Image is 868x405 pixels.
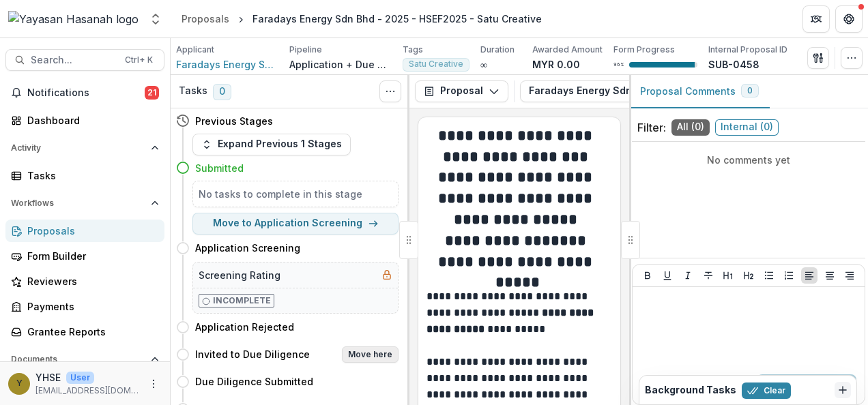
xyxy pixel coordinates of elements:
span: 21 [145,86,159,100]
span: Activity [11,143,145,153]
button: Open Activity [5,137,164,159]
nav: breadcrumb [176,9,547,29]
button: Open Workflows [5,192,164,214]
button: Expand Previous 1 Stages [192,134,351,155]
div: Proposals [182,12,229,26]
button: Italicize [680,267,696,284]
button: Dismiss [835,382,851,398]
button: Move to Application Screening [192,213,399,235]
span: Internal ( 0 ) [715,119,779,136]
button: Proposal [415,80,508,102]
p: Pipeline [289,44,322,56]
span: Search... [31,55,117,66]
p: Tags [403,44,423,56]
button: Strike [700,267,717,284]
h4: Due Diligence Submitted [195,374,313,389]
button: Open Documents [5,348,164,370]
button: Get Help [835,5,863,33]
button: Heading 1 [720,267,736,284]
p: YHSE [35,370,61,385]
a: Grantee Reports [5,320,164,343]
p: [EMAIL_ADDRESS][DOMAIN_NAME] [35,385,140,397]
button: Underline [659,267,676,284]
button: Partners [802,5,830,33]
a: Tasks [5,164,164,187]
p: Internal Proposal ID [708,44,787,56]
a: Form Builder [5,245,164,267]
p: SUB-0458 [708,57,759,72]
img: Yayasan Hasanah logo [8,11,139,27]
p: User [66,372,94,384]
div: Form Builder [27,249,154,263]
div: Proposals [27,224,154,238]
button: Bullet List [761,267,777,284]
span: Satu Creative [409,59,463,69]
p: MYR 0.00 [532,57,580,72]
p: Duration [480,44,515,56]
span: 0 [213,84,231,100]
button: Ordered List [781,267,797,284]
h4: Previous Stages [195,114,273,128]
a: Dashboard [5,109,164,132]
div: Reviewers [27,274,154,288]
button: Align Right [841,267,858,284]
p: Application + Due Diligence + Pitching Process [289,57,392,72]
span: Notifications [27,87,145,99]
div: YHSE [16,379,23,388]
button: Search... [5,49,164,71]
button: More [145,376,162,392]
button: Toggle View Cancelled Tasks [379,80,401,102]
a: Faradays Energy Sdn Bhd [176,57,278,72]
p: Awarded Amount [532,44,603,56]
p: ∞ [480,57,487,72]
button: Notifications21 [5,82,164,104]
div: Payments [27,299,154,314]
div: Grantee Reports [27,325,154,339]
button: Add Comment [757,374,856,396]
p: No comments yet [637,153,860,167]
h4: Application Screening [195,241,300,255]
button: Faradays Energy Sdn Bhd - 2025 - HSEF2025 - Satu Creative [520,80,867,102]
a: Payments [5,295,164,318]
span: 0 [747,86,753,95]
button: Align Center [822,267,838,284]
button: Move here [342,346,399,363]
button: Open entity switcher [146,5,165,33]
a: Proposals [176,9,235,29]
p: Incomplete [213,295,271,307]
h5: Screening Rating [199,268,280,282]
div: Tasks [27,168,154,183]
button: Heading 2 [740,267,757,284]
button: Proposal Comments [629,75,770,108]
h4: Submitted [195,161,244,175]
span: Workflows [11,198,145,208]
h2: Background Tasks [645,385,736,396]
a: Proposals [5,220,164,242]
p: 96 % [613,60,624,70]
div: Ctrl + K [122,52,156,67]
button: Align Left [801,267,818,284]
p: Applicant [176,44,214,56]
h3: Tasks [179,85,207,97]
a: Reviewers [5,270,164,292]
button: Bold [639,267,656,284]
span: All ( 0 ) [671,119,710,136]
p: Form Progress [613,44,675,56]
h5: No tasks to complete in this stage [199,187,392,201]
h4: Invited to Due Diligence [195,347,310,361]
p: Filter: [637,119,666,136]
h4: Application Rejected [195,320,294,334]
button: Clear [742,382,791,399]
span: Documents [11,355,145,364]
div: Dashboard [27,113,154,127]
div: Faradays Energy Sdn Bhd - 2025 - HSEF2025 - Satu Creative [252,12,542,26]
